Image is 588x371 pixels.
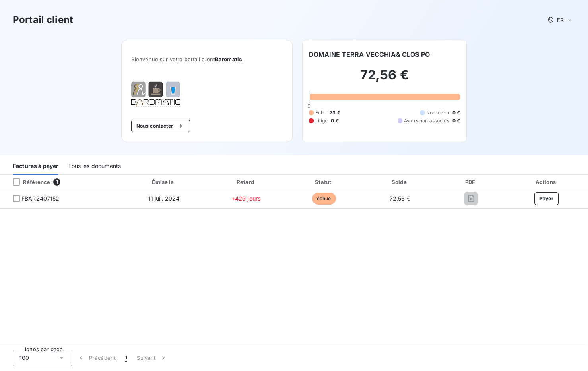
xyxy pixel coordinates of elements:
h2: 72,56 € [309,67,460,91]
span: Échu [315,109,327,116]
div: Référence [6,178,50,185]
h6: DOMAINE TERRA VECCHIA& CLOS PO [309,50,430,59]
div: Émise le [122,178,205,186]
div: PDF [439,178,503,186]
span: 0 € [331,117,338,124]
button: Nous contacter [131,120,190,132]
span: 0 € [452,109,460,116]
span: 11 juil. 2024 [148,195,180,202]
div: Factures à payer [13,158,58,175]
img: Company logo [131,81,182,107]
button: Payer [534,192,559,205]
div: Tous les documents [68,158,121,175]
span: Avoirs non associés [404,117,449,124]
span: 72,56 € [390,195,410,202]
span: Baromatic [215,56,242,62]
span: 73 € [330,109,340,116]
h3: Portail client [13,13,73,27]
span: FR [557,17,563,23]
span: FBAR2407152 [21,195,60,203]
span: +429 jours [231,195,261,202]
span: Litige [315,117,328,124]
span: 1 [125,354,127,362]
span: Non-échu [426,109,449,116]
span: échue [312,193,336,205]
span: 100 [19,354,29,362]
span: 0 € [452,117,460,124]
div: Statut [287,178,361,186]
div: Retard [208,178,284,186]
span: 0 [307,103,310,109]
button: Précédent [72,350,120,366]
span: Bienvenue sur votre portail client . [131,56,283,62]
div: Actions [506,178,586,186]
button: 1 [120,350,132,366]
button: Suivant [132,350,172,366]
span: 1 [53,178,60,185]
div: Solde [364,178,436,186]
